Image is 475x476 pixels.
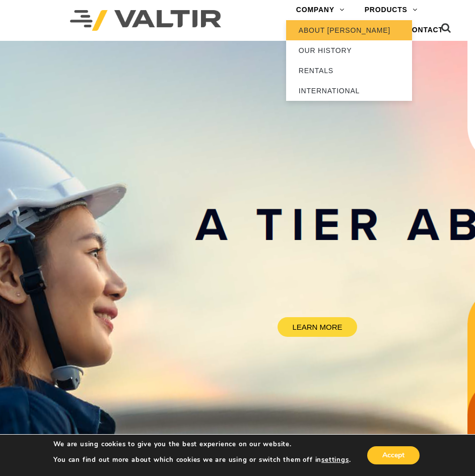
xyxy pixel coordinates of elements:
img: Valtir [70,10,221,31]
button: settings [321,455,349,464]
p: You can find out more about which cookies we are using or switch them off in . [53,455,351,464]
a: LEARN MORE [278,317,357,337]
a: CONTACT [396,20,453,40]
a: ABOUT [PERSON_NAME] [286,20,412,40]
a: RENTALS [286,61,412,81]
a: INTERNATIONAL [286,81,412,101]
p: We are using cookies to give you the best experience on our website. [53,440,351,449]
a: OUR HISTORY [286,40,412,61]
button: Accept [367,446,420,464]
